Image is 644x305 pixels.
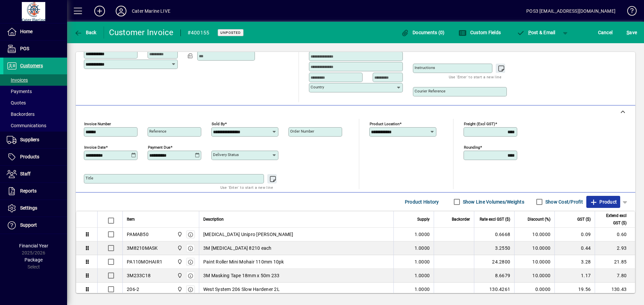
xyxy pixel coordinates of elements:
span: Cater Marine [175,272,183,279]
span: Reports [20,188,37,194]
span: Products [20,154,39,159]
mat-label: Title [86,176,93,180]
td: 0.60 [595,228,635,241]
span: Invoices [7,77,28,83]
span: GST ($) [577,216,591,223]
span: 1.0000 [415,231,430,238]
span: Extend excl GST ($) [599,212,627,227]
div: PAMAB50 [127,231,149,238]
td: 0.09 [554,228,595,241]
button: Documents (0) [399,26,446,39]
span: Support [20,222,37,228]
span: 1.0000 [415,258,430,265]
span: Item [127,216,135,223]
span: Customers [20,63,43,68]
a: Payments [3,86,67,97]
td: 21.85 [595,255,635,269]
button: Profile [110,5,132,17]
button: Cancel [596,26,614,39]
span: Communications [7,123,46,128]
span: Cater Marine [175,244,183,252]
mat-label: Courier Reference [415,89,445,93]
span: Backorder [452,216,470,223]
span: Home [20,29,33,34]
mat-label: Order number [290,129,314,134]
span: Cancel [598,27,613,38]
td: 2.93 [595,241,635,255]
span: Suppliers [20,137,39,142]
span: Rate excl GST ($) [480,216,510,223]
a: Support [3,217,67,234]
div: PA110MOHAIR1 [127,258,162,265]
label: Show Cost/Profit [544,199,583,205]
span: Payments [7,89,32,94]
td: 10.0000 [514,241,554,255]
td: 0.0000 [514,283,554,296]
div: 3.2550 [478,245,510,251]
a: Products [3,149,67,165]
span: Documents (0) [401,30,445,35]
a: Suppliers [3,132,67,148]
td: 7.80 [595,269,635,283]
mat-label: Freight (excl GST) [464,122,495,126]
span: Paint Roller Mini Mohair 110mm 10pk [203,258,284,265]
a: Home [3,23,67,40]
span: Financial Year [19,243,48,248]
mat-label: Rounding [464,145,480,150]
td: 19.56 [554,283,595,296]
span: P [528,30,531,35]
span: 3M Masking Tape 18mm x 50m 233 [203,272,280,279]
div: Cater Marine LIVE [132,6,170,16]
app-page-header-button: Back [67,26,104,39]
button: Product History [402,196,442,208]
mat-label: Product location [370,122,399,126]
span: Back [74,30,97,35]
td: 130.43 [595,283,635,296]
span: POS [20,46,29,51]
span: Supply [417,216,430,223]
div: 130.4261 [478,286,510,293]
button: Add [89,5,110,17]
div: #400155 [187,27,210,38]
a: Invoices [3,74,67,86]
div: POS3 [EMAIL_ADDRESS][DOMAIN_NAME] [526,6,615,16]
td: 0.44 [554,241,595,255]
td: 10.0000 [514,269,554,283]
button: Back [72,26,98,39]
label: Show Line Volumes/Weights [462,199,524,205]
div: 206-2 [127,286,139,293]
span: Product History [405,197,439,207]
td: 10.0000 [514,255,554,269]
span: Cater Marine [175,231,183,238]
mat-label: Country [311,85,324,89]
span: Settings [20,205,37,211]
button: Custom Fields [457,26,502,39]
span: Discount (%) [528,216,550,223]
span: Staff [20,171,31,176]
span: Quotes [7,100,26,105]
div: 3M8210MASK [127,245,158,251]
div: 3M233C18 [127,272,151,279]
mat-label: Payment due [148,145,170,150]
a: Quotes [3,97,67,108]
mat-label: Invoice number [84,122,111,126]
a: Knowledge Base [622,1,636,23]
button: Post & Email [513,26,559,39]
div: Customer Invoice [109,27,174,38]
mat-hint: Use 'Enter' to start a new line [449,73,501,81]
div: 24.2800 [478,258,510,265]
mat-label: Sold by [212,122,225,126]
span: ost & Email [517,30,555,35]
span: 1.0000 [415,286,430,293]
div: 8.6679 [478,272,510,279]
span: Unposted [220,30,241,35]
mat-hint: Use 'Enter' to start a new line [220,183,273,191]
a: Backorders [3,108,67,120]
a: Reports [3,183,67,200]
span: Cater Marine [175,286,183,293]
a: Staff [3,166,67,182]
a: POS [3,41,67,57]
span: Backorders [7,111,35,117]
span: ave [627,27,637,38]
span: Custom Fields [459,30,501,35]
